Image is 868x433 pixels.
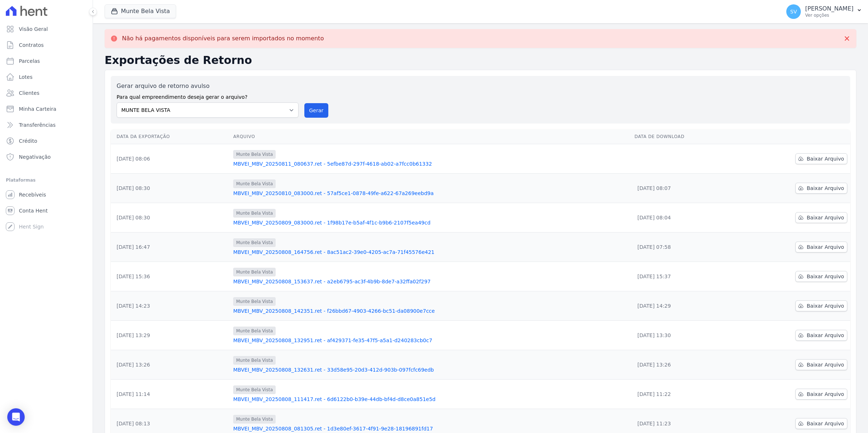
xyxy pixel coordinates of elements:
span: Baixar Arquivo [807,273,844,280]
td: [DATE] 13:26 [632,350,739,380]
a: MBVEI_MBV_20250808_132631.ret - 33d58e95-20d3-412d-903b-097fcfc69edb [233,366,629,373]
td: [DATE] 15:37 [632,262,739,291]
div: Plataformas [6,176,87,185]
td: [DATE] 08:30 [111,174,230,203]
a: Lotes [3,70,90,84]
span: Baixar Arquivo [807,420,844,427]
span: Munte Bela Vista [233,327,276,335]
a: MBVEI_MBV_20250811_080637.ret - 5efbe87d-297f-4618-ab02-a7fcc0b61332 [233,160,629,167]
span: Baixar Arquivo [807,243,844,251]
span: Munte Bela Vista [233,297,276,306]
a: Parcelas [3,54,90,68]
label: Gerar arquivo de retorno avulso [117,82,299,90]
span: Munte Bela Vista [233,209,276,218]
span: Contratos [19,41,44,49]
span: Parcelas [19,57,40,65]
td: [DATE] 13:26 [111,350,230,380]
span: Crédito [19,137,37,145]
a: Baixar Arquivo [795,389,847,400]
span: Baixar Arquivo [807,185,844,192]
th: Data de Download [632,129,739,144]
a: Baixar Arquivo [795,359,847,370]
a: MBVEI_MBV_20250808_164756.ret - 8ac51ac2-39e0-4205-ac7a-71f45576e421 [233,248,629,256]
a: MBVEI_MBV_20250808_132951.ret - af429371-fe35-47f5-a5a1-d240283cb0c7 [233,337,629,344]
button: SV [PERSON_NAME] Ver opções [780,1,868,22]
span: Baixar Arquivo [807,361,844,368]
a: MBVEI_MBV_20250808_111417.ret - 6d6122b0-b39e-44db-bf4d-d8ce0a851e5d [233,396,629,403]
a: Crédito [3,134,90,148]
a: Baixar Arquivo [795,153,847,164]
a: Baixar Arquivo [795,330,847,341]
span: Munte Bela Vista [233,385,276,394]
a: MBVEI_MBV_20250808_142351.ret - f26bbd67-4903-4266-bc51-da08900e7cce [233,307,629,315]
button: Munte Bela Vista [105,4,176,18]
span: Munte Bela Vista [233,179,276,188]
p: Ver opções [805,12,853,18]
th: Arquivo [230,129,632,144]
a: MBVEI_MBV_20250808_081305.ret - 1d3e80ef-3617-4f91-9e28-18196891fd17 [233,425,629,432]
span: Baixar Arquivo [807,214,844,221]
a: Baixar Arquivo [795,300,847,311]
p: Não há pagamentos disponíveis para serem importados no momento [122,35,324,42]
span: Munte Bela Vista [233,356,276,365]
a: Contratos [3,38,90,52]
a: Clientes [3,86,90,100]
th: Data da Exportação [111,129,230,144]
div: Open Intercom Messenger [7,408,25,426]
td: [DATE] 14:29 [632,291,739,321]
td: [DATE] 13:30 [632,321,739,350]
td: [DATE] 16:47 [111,232,230,262]
span: Munte Bela Vista [233,150,276,159]
a: Minha Carteira [3,102,90,116]
td: [DATE] 11:14 [111,380,230,409]
button: Gerar [304,103,328,118]
td: [DATE] 08:04 [632,203,739,232]
a: Baixar Arquivo [795,183,847,194]
span: Visão Geral [19,25,48,33]
td: [DATE] 11:22 [632,380,739,409]
a: Baixar Arquivo [795,212,847,223]
span: Baixar Arquivo [807,155,844,162]
a: Negativação [3,150,90,164]
span: Munte Bela Vista [233,268,276,276]
span: Baixar Arquivo [807,332,844,339]
span: Baixar Arquivo [807,302,844,309]
a: Transferências [3,118,90,132]
span: Munte Bela Vista [233,238,276,247]
td: [DATE] 15:36 [111,262,230,291]
label: Para qual empreendimento deseja gerar o arquivo? [117,90,299,101]
span: Recebíveis [19,191,46,198]
td: [DATE] 08:06 [111,144,230,174]
td: [DATE] 14:23 [111,291,230,321]
span: Negativação [19,153,51,161]
span: Transferências [19,121,56,129]
span: Conta Hent [19,207,48,214]
a: MBVEI_MBV_20250809_083000.ret - 1f98b17e-b5af-4f1c-b9b6-2107f5ea49cd [233,219,629,226]
td: [DATE] 07:58 [632,232,739,262]
td: [DATE] 13:29 [111,321,230,350]
td: [DATE] 08:30 [111,203,230,232]
p: [PERSON_NAME] [805,5,853,12]
a: Baixar Arquivo [795,242,847,252]
a: Conta Hent [3,203,90,218]
a: Recebíveis [3,187,90,202]
span: Clientes [19,89,39,97]
a: MBVEI_MBV_20250810_083000.ret - 57af5ce1-0878-49fe-a622-67a269eebd9a [233,190,629,197]
a: Visão Geral [3,22,90,36]
span: Baixar Arquivo [807,390,844,398]
a: Baixar Arquivo [795,418,847,429]
span: Minha Carteira [19,105,56,113]
span: Munte Bela Vista [233,415,276,424]
span: Lotes [19,73,33,81]
a: Baixar Arquivo [795,271,847,282]
h2: Exportações de Retorno [105,54,856,67]
span: SV [790,9,797,14]
td: [DATE] 08:07 [632,174,739,203]
a: MBVEI_MBV_20250808_153637.ret - a2eb6795-ac3f-4b9b-8de7-a32ffa02f297 [233,278,629,285]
